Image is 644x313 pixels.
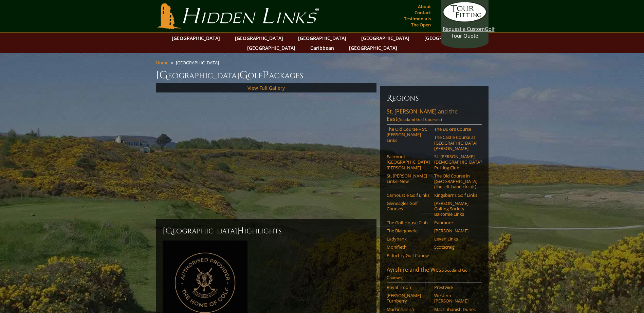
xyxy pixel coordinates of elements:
h2: [GEOGRAPHIC_DATA] ighlights [163,226,370,236]
h1: [GEOGRAPHIC_DATA] olf ackages [156,68,489,82]
a: Ayrshire and the West(Scotland Golf Courses) [387,266,482,283]
a: Scotscraig [434,244,477,250]
a: The Old Course – St. [PERSON_NAME] Links [387,126,430,143]
a: Carnoustie Golf Links [387,192,430,198]
a: Ladybank [387,236,430,242]
a: St. [PERSON_NAME] and the East(Scotland Golf Courses) [387,108,482,125]
a: About [416,2,433,11]
span: P [262,68,269,82]
a: Royal Troon [387,285,430,290]
li: [GEOGRAPHIC_DATA] [176,60,222,66]
a: The Duke’s Course [434,126,477,132]
span: H [237,226,244,236]
span: Request a Custom [443,25,485,32]
a: Home [156,60,168,66]
a: The Castle Course at [GEOGRAPHIC_DATA][PERSON_NAME] [434,134,477,151]
a: Panmure [434,220,477,225]
a: Leven Links [434,236,477,242]
a: Machrihanish [387,307,430,312]
a: [GEOGRAPHIC_DATA] [295,33,350,43]
a: [GEOGRAPHIC_DATA] [346,43,401,53]
a: Testimonials [402,14,433,23]
span: G [239,68,248,82]
a: Monifieth [387,244,430,250]
a: [GEOGRAPHIC_DATA] [358,33,413,43]
a: The Blairgowrie [387,228,430,233]
a: Fairmont [GEOGRAPHIC_DATA][PERSON_NAME] [387,154,430,170]
a: The Old Course in [GEOGRAPHIC_DATA] (the left-hand circuit) [434,173,477,190]
a: [GEOGRAPHIC_DATA] [244,43,299,53]
a: Kingsbarns Golf Links [434,192,477,198]
h6: Regions [387,93,482,104]
a: [PERSON_NAME] Golfing Society Balcomie Links [434,201,477,217]
a: [PERSON_NAME] Turnberry [387,293,430,304]
a: St. [PERSON_NAME] [DEMOGRAPHIC_DATA]’ Putting Club [434,154,477,170]
span: (Scotland Golf Courses) [398,117,442,122]
a: [GEOGRAPHIC_DATA] [168,33,223,43]
a: The Golf House Club [387,220,430,225]
a: View Full Gallery [247,85,285,91]
a: Caribbean [307,43,337,53]
a: St. [PERSON_NAME] Links–New [387,173,430,184]
a: Pitlochry Golf Course [387,253,430,258]
a: Contact [413,8,433,17]
a: Machrihanish Dunes [434,307,477,312]
a: Gleneagles Golf Courses [387,201,430,212]
a: Western [PERSON_NAME] [434,293,477,304]
a: [GEOGRAPHIC_DATA] [232,33,287,43]
span: (Scotland Golf Courses) [387,267,470,280]
a: [PERSON_NAME] [434,228,477,233]
a: [GEOGRAPHIC_DATA] [421,33,476,43]
a: Prestwick [434,285,477,290]
a: Request a CustomGolf Tour Quote [443,2,487,39]
a: The Open [409,20,433,29]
